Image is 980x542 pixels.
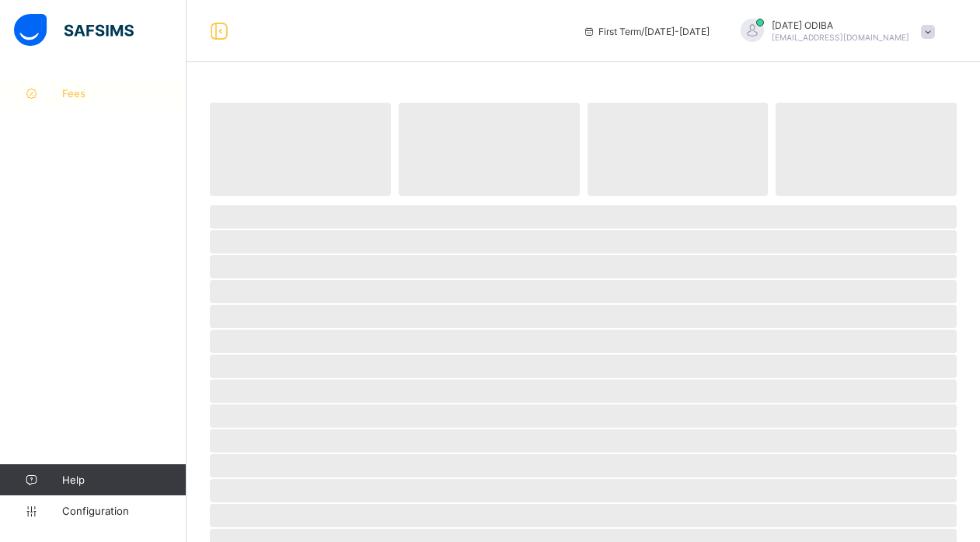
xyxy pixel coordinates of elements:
[14,14,134,47] img: safsims
[210,205,957,229] span: ‌
[210,429,957,453] span: ‌
[725,19,943,44] div: FRIDAYODIBA
[62,87,187,100] span: Fees
[210,103,391,196] span: ‌
[62,474,186,486] span: Help
[210,504,957,527] span: ‌
[210,230,957,254] span: ‌
[583,26,710,37] span: session/term information
[210,305,957,328] span: ‌
[210,255,957,278] span: ‌
[210,355,957,378] span: ‌
[772,19,909,31] span: [DATE] ODIBA
[62,505,186,517] span: Configuration
[210,330,957,353] span: ‌
[772,33,909,42] span: [EMAIL_ADDRESS][DOMAIN_NAME]
[210,479,957,502] span: ‌
[588,103,769,196] span: ‌
[210,454,957,477] span: ‌
[210,280,957,303] span: ‌
[210,404,957,428] span: ‌
[210,379,957,403] span: ‌
[399,103,580,196] span: ‌
[776,103,957,196] span: ‌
